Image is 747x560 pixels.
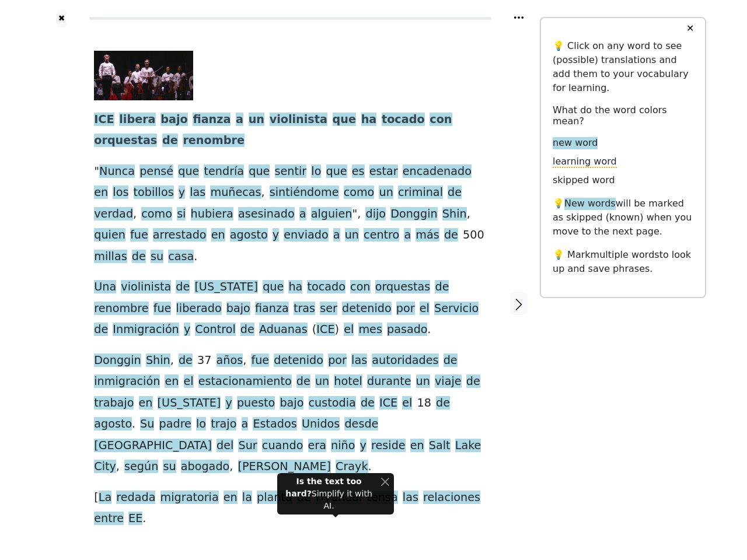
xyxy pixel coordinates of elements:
[263,280,284,295] span: que
[273,228,279,243] span: y
[365,207,386,222] span: dijo
[403,164,472,179] span: encadenado
[158,396,221,411] span: [US_STATE]
[165,374,179,389] span: en
[417,396,431,411] span: 18
[197,353,211,368] span: 37
[379,396,397,411] span: ICE
[225,396,232,411] span: y
[255,302,289,316] span: fianza
[132,417,135,432] span: .
[591,249,659,260] span: multiple words
[224,491,238,505] span: en
[160,491,219,505] span: migratoria
[99,491,111,505] span: La
[307,280,345,295] span: tocado
[350,280,370,295] span: con
[237,396,275,411] span: puesto
[253,417,296,432] span: Estados
[130,228,148,243] span: fue
[466,374,480,389] span: de
[311,164,321,179] span: lo
[94,374,160,389] span: inmigración
[467,207,470,222] span: ,
[270,113,327,127] span: violinista
[162,134,178,148] span: de
[275,164,307,179] span: sentir
[116,460,120,474] span: ,
[184,323,190,337] span: y
[116,491,155,505] span: redada
[204,164,244,179] span: tendría
[455,439,481,453] span: Lake
[351,353,367,368] span: las
[302,417,340,432] span: Unidos
[463,228,484,243] span: 500
[369,164,398,179] span: estar
[168,250,194,264] span: casa
[379,185,393,200] span: un
[410,439,424,453] span: en
[396,302,415,316] span: por
[423,491,480,505] span: relaciones
[387,323,427,337] span: pasado
[94,439,212,453] span: [GEOGRAPHIC_DATA]
[390,207,438,222] span: Donggin
[94,280,116,295] span: Una
[134,185,174,200] span: tobillos
[170,353,174,368] span: ,
[553,156,617,168] span: learning word
[444,228,458,243] span: de
[113,323,179,337] span: Inmigración
[444,353,458,368] span: de
[336,460,368,474] span: Crayk
[259,323,308,337] span: Aduanas
[94,228,125,243] span: quien
[176,280,190,295] span: de
[217,439,233,453] span: del
[141,207,172,222] span: como
[184,374,194,389] span: el
[94,417,132,432] span: agosto
[416,374,430,389] span: un
[240,323,254,337] span: de
[94,396,134,411] span: trabajo
[249,164,270,179] span: que
[331,439,355,453] span: niño
[195,323,235,337] span: Control
[181,460,230,474] span: abogado
[270,185,339,200] span: sintiéndome
[309,396,356,411] span: custodia
[132,250,146,264] span: de
[553,174,615,187] span: skipped word
[142,512,146,526] span: .
[434,302,479,316] span: Servicio
[57,9,67,27] a: ✖
[427,323,431,337] span: .
[553,248,693,276] p: 💡 Mark to look up and save phrases.
[94,250,127,264] span: millas
[442,207,467,222] span: Shin
[381,475,389,488] button: Close
[128,512,142,526] span: EE
[382,113,425,127] span: tocado
[320,302,337,316] span: ser
[193,113,231,127] span: fianza
[139,396,153,411] span: en
[416,228,439,243] span: más
[198,374,292,389] span: estacionamiento
[242,491,252,505] span: la
[160,113,187,127] span: bajo
[280,396,303,411] span: bajo
[308,439,326,453] span: era
[294,302,315,316] span: tras
[564,198,616,210] span: New words
[316,323,334,337] span: ICE
[94,164,99,179] span: "
[124,460,158,474] span: según
[274,353,323,368] span: detenido
[146,353,170,368] span: Shin
[210,185,261,200] span: muñecas
[312,323,317,337] span: (
[178,164,199,179] span: que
